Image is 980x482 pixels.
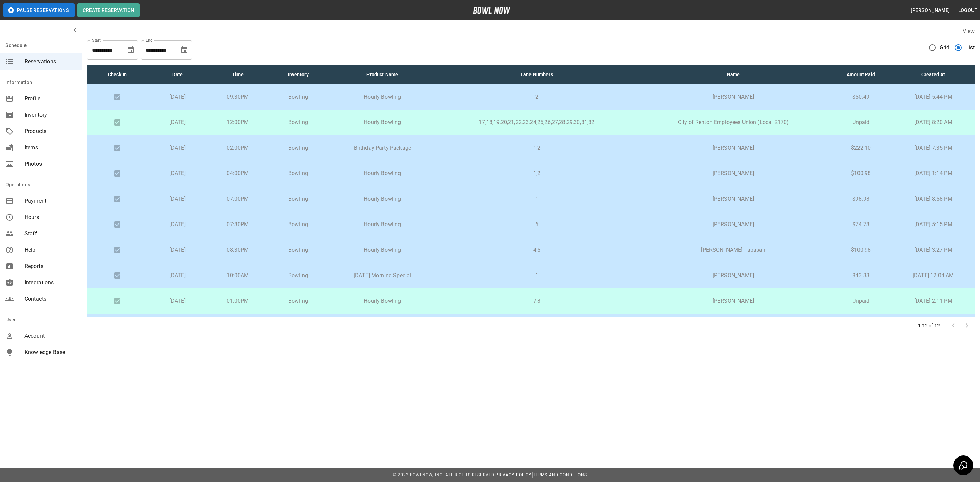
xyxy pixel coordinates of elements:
p: 07:30PM [213,220,262,229]
p: Hourly Bowling [334,195,431,203]
p: 1-12 of 12 [918,322,940,329]
p: 01:00PM [213,297,262,305]
p: Bowling [273,93,323,101]
p: [PERSON_NAME] Tabasan [642,246,824,254]
p: [DATE] [153,271,202,280]
p: 4,5 [442,246,632,254]
span: Account [24,332,76,340]
p: [PERSON_NAME] [642,169,824,178]
p: 1,2 [442,144,632,152]
span: Grid [940,44,950,52]
p: [DATE] [153,93,202,101]
p: [DATE] [153,195,202,203]
p: 09:30PM [213,93,262,101]
p: $74.73 [835,220,887,229]
button: Choose date, selected date is Oct 22, 2025 [178,43,191,57]
p: 17,18,19,20,21,22,23,24,25,26,27,28,29,30,31,32 [442,118,632,127]
p: 6 [442,220,632,229]
p: Hourly Bowling [334,220,431,229]
p: Hourly Bowling [334,93,431,101]
p: 02:00PM [213,144,262,152]
span: Knowledge Base [24,348,76,356]
p: [PERSON_NAME] [642,93,824,101]
p: 1,2 [442,169,632,178]
span: Items [24,144,76,152]
p: Hourly Bowling [334,297,431,305]
p: 1 [442,271,632,280]
span: List [965,44,975,52]
p: $100.98 [835,246,887,254]
button: Choose date, selected date is Sep 19, 2025 [124,43,137,57]
span: Hours [24,213,76,221]
p: 2 [442,93,632,101]
p: City of Renton Employees Union (Local 2170) [642,118,824,127]
a: Privacy Policy [495,472,532,477]
p: Hourly Bowling [334,169,431,178]
p: 08:30PM [213,246,262,254]
span: Reservations [24,57,76,66]
p: [DATE] 8:20 AM [898,118,969,127]
p: [DATE] 7:35 PM [898,144,969,152]
p: [PERSON_NAME] [642,220,824,229]
p: [DATE] 1:14 PM [898,169,969,178]
p: [DATE] 5:44 PM [898,93,969,101]
p: Hourly Bowling [334,118,431,127]
span: Inventory [24,111,76,119]
p: Bowling [273,220,323,229]
p: [PERSON_NAME] [642,297,824,305]
button: Logout [955,4,980,17]
p: [DATE] [153,246,202,254]
th: Product Name [328,65,437,84]
p: [DATE] [153,118,202,127]
img: logo [473,7,510,14]
p: Bowling [273,144,323,152]
th: Lane Numbers [437,65,637,84]
p: [DATE] 3:27 PM [898,246,969,254]
button: Pause Reservations [3,3,75,17]
p: [DATE] [153,297,202,305]
p: [DATE] 8:58 PM [898,195,969,203]
span: Photos [24,160,76,168]
p: 12:00PM [213,118,262,127]
span: Integrations [24,279,76,287]
p: [DATE] Morning Special [334,271,431,280]
p: [PERSON_NAME] [642,195,824,203]
th: Check In [87,65,147,84]
th: Amount Paid [830,65,892,84]
span: Staff [24,230,76,238]
p: Hourly Bowling [334,246,431,254]
span: Contacts [24,295,76,303]
p: [PERSON_NAME] [642,144,824,152]
th: Time [208,65,268,84]
p: [DATE] [153,144,202,152]
p: $43.33 [835,271,887,280]
p: 1 [442,195,632,203]
a: Terms and Conditions [533,472,587,477]
span: Payment [24,197,76,205]
p: 04:00PM [213,169,262,178]
p: [DATE] 2:11 PM [898,297,969,305]
label: View [963,28,975,34]
p: Bowling [273,195,323,203]
span: Help [24,246,76,254]
p: Bowling [273,271,323,280]
p: $222.10 [835,144,887,152]
p: [DATE] 5:15 PM [898,220,969,229]
p: 7,8 [442,297,632,305]
th: Name [637,65,830,84]
p: Bowling [273,118,323,127]
th: Date [147,65,208,84]
p: Birthday Party Package [334,144,431,152]
p: 10:00AM [213,271,262,280]
p: $50.49 [835,93,887,101]
span: Products [24,127,76,135]
p: Bowling [273,246,323,254]
button: Create Reservation [77,3,140,17]
span: Reports [24,262,76,270]
th: Inventory [268,65,328,84]
p: [DATE] 12:04 AM [898,271,969,280]
p: [DATE] [153,169,202,178]
p: [PERSON_NAME] [642,271,824,280]
th: Created At [892,65,975,84]
button: [PERSON_NAME] [908,4,952,17]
